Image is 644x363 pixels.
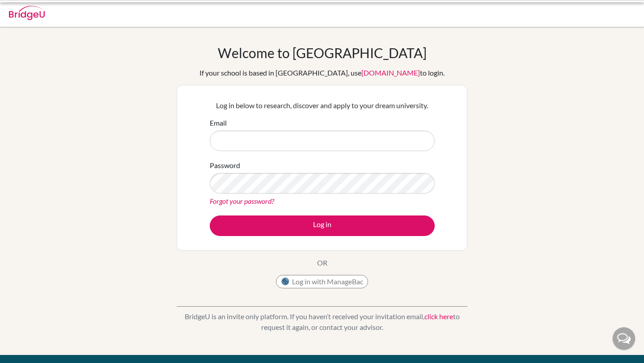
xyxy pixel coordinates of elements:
[210,100,435,111] p: Log in below to research, discover and apply to your dream university.
[210,160,240,171] label: Password
[199,68,445,78] div: If your school is based in [GEOGRAPHIC_DATA], use to login.
[218,45,427,61] h1: Welcome to [GEOGRAPHIC_DATA]
[317,257,327,268] p: OR
[210,215,435,236] button: Log in
[276,275,368,288] button: Log in with ManageBac
[210,118,227,128] label: Email
[210,197,274,205] a: Forgot your password?
[177,311,467,333] p: BridgeU is an invite only platform. If you haven’t received your invitation email, to request it ...
[9,6,45,20] img: Bridge-U
[424,312,453,321] a: click here
[361,68,420,77] a: [DOMAIN_NAME]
